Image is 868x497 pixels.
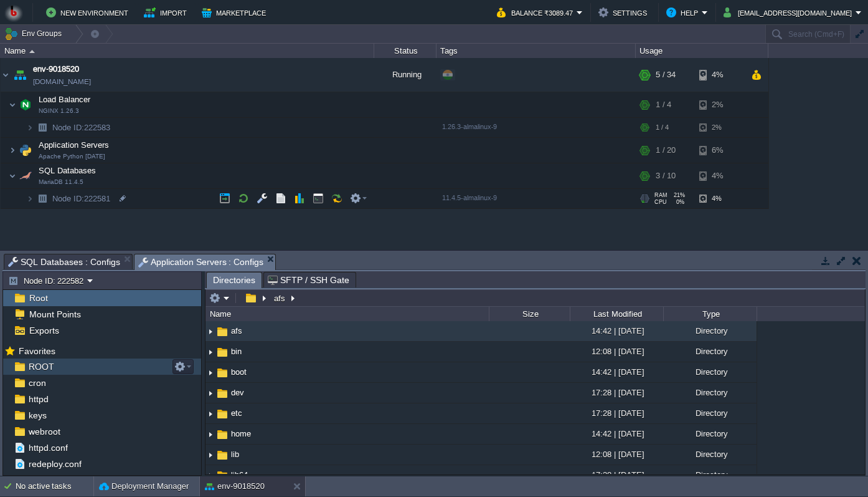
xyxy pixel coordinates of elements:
a: wsgi.conf [26,475,67,486]
a: Mount Points [27,309,83,320]
img: AMDAwAAAACH5BAEAAAAALAAAAAABAAEAAAICRAEAOw== [17,92,34,117]
div: Name [1,44,374,58]
div: 3 / 10 [656,163,676,188]
img: AMDAwAAAACH5BAEAAAAALAAAAAABAAEAAAICRAEAOw== [215,428,229,442]
div: Directory [663,465,757,485]
div: 4% [699,163,740,188]
div: 17:28 | [DATE] [570,403,663,423]
img: AMDAwAAAACH5BAEAAAAALAAAAAABAAEAAAICRAEAOw== [26,189,34,208]
img: AMDAwAAAACH5BAEAAAAALAAAAAABAAEAAAICRAEAOw== [9,138,16,163]
div: Tags [437,44,635,58]
img: AMDAwAAAACH5BAEAAAAALAAAAAABAAEAAAICRAEAOw== [9,163,16,188]
a: boot [229,367,248,377]
img: AMDAwAAAACH5BAEAAAAALAAAAAABAAEAAAICRAEAOw== [205,384,215,403]
a: httpd.conf [26,442,70,453]
a: SQL DatabasesMariaDB 11.4.5 [37,166,98,175]
span: SQL Databases : Configs [8,254,120,269]
img: AMDAwAAAACH5BAEAAAAALAAAAAABAAEAAAICRAEAOw== [1,58,11,92]
button: Deployment Manager [99,480,189,493]
button: Balance ₹3089.47 [497,5,577,20]
span: Node ID: [52,194,84,203]
div: 1 / 4 [656,118,669,137]
a: webroot [26,426,62,437]
span: CPU [654,199,667,205]
img: AMDAwAAAACH5BAEAAAAALAAAAAABAAEAAAICRAEAOw== [215,469,229,483]
span: NGINX 1.26.3 [39,107,79,115]
img: AMDAwAAAACH5BAEAAAAALAAAAAABAAEAAAICRAEAOw== [205,445,215,465]
img: AMDAwAAAACH5BAEAAAAALAAAAAABAAEAAAICRAEAOw== [205,322,215,341]
div: 5 / 34 [656,58,676,92]
a: bin [229,346,243,357]
div: Usage [636,44,768,58]
div: 12:08 | [DATE] [570,342,663,361]
a: cron [26,377,48,388]
span: 1.26.3-almalinux-9 [442,123,497,130]
a: etc [229,408,244,418]
span: Exports [27,325,61,336]
button: Marketplace [202,5,270,20]
img: AMDAwAAAACH5BAEAAAAALAAAAAABAAEAAAICRAEAOw== [11,58,29,92]
a: lib64 [229,470,250,480]
a: redeploy.conf [26,458,83,470]
a: Application ServersApache Python [DATE] [37,140,111,150]
img: AMDAwAAAACH5BAEAAAAALAAAAAABAAEAAAICRAEAOw== [215,448,229,462]
div: Directory [663,362,757,382]
span: httpd [26,393,50,405]
a: afs [229,326,244,336]
span: SFTP / SSH Gate [268,273,349,287]
img: AMDAwAAAACH5BAEAAAAALAAAAAABAAEAAAICRAEAOw== [215,325,229,339]
span: 21% [672,192,685,198]
img: AMDAwAAAACH5BAEAAAAALAAAAAABAAEAAAICRAEAOw== [205,404,215,423]
input: Click to enter the path [205,289,865,307]
img: AMDAwAAAACH5BAEAAAAALAAAAAABAAEAAAICRAEAOw== [34,189,51,208]
img: AMDAwAAAACH5BAEAAAAALAAAAAABAAEAAAICRAEAOw== [215,407,229,421]
div: 14:42 | [DATE] [570,362,663,382]
div: 4% [699,58,740,92]
div: 17:28 | [DATE] [570,383,663,402]
a: keys [26,410,49,421]
span: 222583 [51,122,112,133]
span: Directories [213,273,255,288]
div: Size [490,307,570,321]
img: Bitss Techniques [4,3,23,22]
div: 17:28 | [DATE] [570,465,663,485]
img: AMDAwAAAACH5BAEAAAAALAAAAAABAAEAAAICRAEAOw== [26,118,34,137]
div: 12:08 | [DATE] [570,445,663,464]
a: Load BalancerNGINX 1.26.3 [37,95,92,104]
span: Load Balancer [37,94,92,105]
div: Running [374,58,436,92]
span: SQL Databases [37,165,98,176]
div: No active tasks [16,476,93,496]
a: dev [229,387,246,398]
button: afs [272,292,288,304]
button: Settings [598,5,651,20]
img: AMDAwAAAACH5BAEAAAAALAAAAAABAAEAAAICRAEAOw== [215,387,229,400]
div: Type [664,307,757,321]
div: Directory [663,403,757,423]
button: [EMAIL_ADDRESS][DOMAIN_NAME] [724,5,856,20]
div: 4% [699,189,740,208]
div: Directory [663,424,757,443]
img: AMDAwAAAACH5BAEAAAAALAAAAAABAAEAAAICRAEAOw== [17,138,34,163]
div: 1 / 20 [656,138,676,163]
img: AMDAwAAAACH5BAEAAAAALAAAAAABAAEAAAICRAEAOw== [215,345,229,359]
img: AMDAwAAAACH5BAEAAAAALAAAAAABAAEAAAICRAEAOw== [205,342,215,362]
a: Node ID:222581 [51,193,112,204]
div: Last Modified [571,307,663,321]
a: env-9018520 [33,63,79,75]
span: Application Servers [37,140,111,150]
div: 14:42 | [DATE] [570,321,663,340]
a: ROOT [26,361,56,372]
div: 2% [699,118,740,137]
button: Help [666,5,702,20]
a: Favorites [16,346,57,356]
